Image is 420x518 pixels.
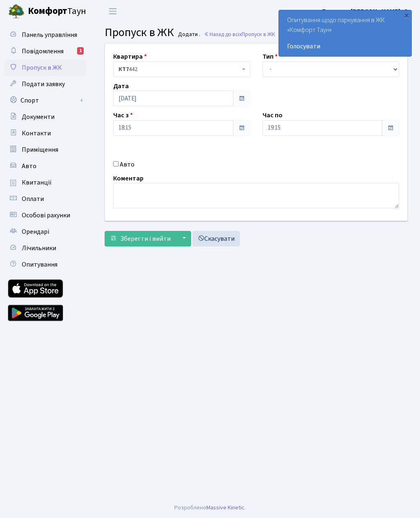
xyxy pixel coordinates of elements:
a: Контакти [4,125,86,141]
a: Опитування [4,256,86,273]
b: Блєдних [PERSON_NAME]. О. [322,7,410,16]
span: Подати заявку [22,80,65,89]
button: Зберегти і вийти [105,231,176,246]
div: × [402,11,411,19]
span: Особові рахунки [22,211,70,220]
span: Приміщення [22,145,58,154]
button: Переключити навігацію [103,5,123,18]
a: Оплати [4,191,86,207]
a: Скасувати [192,231,240,246]
a: Квитанції [4,174,86,191]
span: Зберегти і вийти [120,234,171,243]
label: Час по [262,110,283,120]
a: Massive Kinetic [206,503,244,512]
a: Голосувати [287,41,403,51]
img: logo.png [8,3,25,20]
span: Лічильники [22,244,56,253]
a: Авто [4,158,86,174]
span: Повідомлення [22,47,64,56]
b: Комфорт [28,5,67,18]
span: Опитування [22,260,57,269]
a: Лічильники [4,240,86,256]
a: Блєдних [PERSON_NAME]. О. [322,7,410,16]
div: Опитування щодо паркування в ЖК «Комфорт Таун» [279,10,411,56]
a: Назад до всіхПропуск в ЖК [204,30,275,38]
span: Контакти [22,129,51,138]
a: Орендарі [4,224,86,240]
span: Таун [28,5,86,18]
span: Квитанції [22,178,52,187]
small: Додати . [176,31,200,38]
span: <b>КТ7</b>&nbsp;&nbsp;&nbsp;442 [119,65,240,73]
span: Орендарі [22,227,49,236]
a: Приміщення [4,141,86,158]
a: Спорт [4,92,86,109]
a: Документи [4,109,86,125]
label: Час з [113,110,133,120]
span: Пропуск в ЖК [242,30,275,38]
a: Подати заявку [4,76,86,92]
span: Панель управління [22,30,77,39]
a: Повідомлення1 [4,43,86,59]
span: <b>КТ7</b>&nbsp;&nbsp;&nbsp;442 [113,62,250,77]
a: Пропуск в ЖК [4,59,86,76]
span: Пропуск в ЖК [105,24,174,41]
label: Коментар [113,173,144,183]
span: Оплати [22,194,44,203]
span: Пропуск в ЖК [22,63,62,72]
span: Документи [22,112,55,121]
label: Дата [113,81,129,91]
a: Особові рахунки [4,207,86,224]
div: 1 [77,47,84,55]
b: КТ7 [119,65,129,73]
label: Тип [262,52,278,62]
label: Авто [120,159,135,169]
div: Розроблено . [174,503,246,512]
span: Авто [22,162,37,171]
a: Панель управління [4,27,86,43]
label: Квартира [113,52,147,62]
